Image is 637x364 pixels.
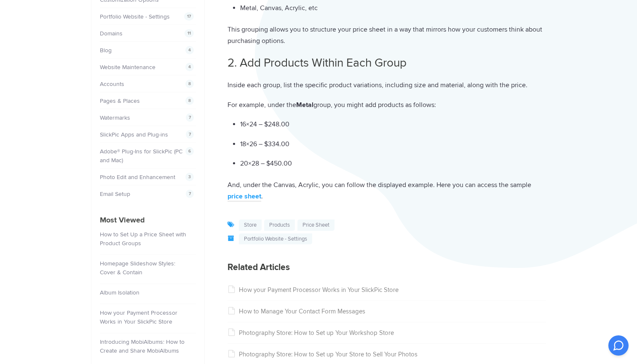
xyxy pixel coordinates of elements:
[227,192,261,201] a: price sheet
[100,174,175,181] a: Photo Edit and Enhancement
[100,97,140,104] a: Pages & Places
[239,233,312,245] a: Portfolio Website - Settings
[227,351,418,358] a: Photography Store: How to Set up Your Store to Sell Your Photos
[185,147,194,155] span: 6
[185,96,194,105] span: 8
[100,309,177,325] a: How your Payment Processor Works in Your SlickPic Store
[185,63,194,71] span: 4
[240,3,546,14] p: Metal, Canvas, Acrylic, etc
[100,231,186,247] a: How to Set Up a Price Sheet with Product Groups
[186,113,194,122] span: 7
[239,219,262,231] a: store
[184,12,194,21] span: 17
[100,13,170,20] a: Portfolio Website - Settings
[227,99,546,111] p: For example, under the group, you might add products as follows:
[240,119,546,130] p: 16×24 – $248.00
[185,80,194,88] span: 8
[227,308,365,315] a: How to Manage Your Contact Form Messages
[100,30,123,37] a: Domains
[227,286,399,294] a: How your Payment Processor Works in Your SlickPic Store
[186,190,194,198] span: 7
[227,80,546,91] p: Inside each group, list the specific product variations, including size and material, along with ...
[185,173,194,181] span: 3
[100,260,175,276] a: Homepage Slideshow Styles: Cover & Contain
[185,29,194,37] span: 11
[227,329,394,337] a: Photography Store: How to Set up Your Workshop Store
[100,131,168,138] a: SlickPic Apps and Plug-ins
[100,289,139,296] a: Album Isolation
[100,47,112,54] a: Blog
[240,139,546,150] p: 18×26 – $334.00
[240,158,546,169] p: 20×28 – $450.00
[227,24,546,46] p: This grouping allows you to structure your price sheet in a way that mirrors how your customers t...
[100,190,130,198] a: Email Setup
[185,46,194,54] span: 4
[100,148,182,164] a: Adobe® Plug-Ins for SlickPic (PC and Mac)
[264,219,295,231] a: products
[100,338,185,354] a: Introducing MobiAlbums: How to Create and Share MobiAlbums
[296,101,313,109] strong: Metal
[100,64,155,71] a: Website Maintenance
[186,130,194,139] span: 7
[100,114,130,121] a: Watermarks
[297,219,335,231] a: price sheet
[227,179,546,202] p: And, under the Canvas, Acrylic, you can follow the displayed example. Here you can access the sam...
[227,262,546,273] h3: Related Articles
[227,55,546,71] h2: 2. Add Products Within Each Group
[100,214,196,226] h4: Most Viewed
[100,80,124,88] a: Accounts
